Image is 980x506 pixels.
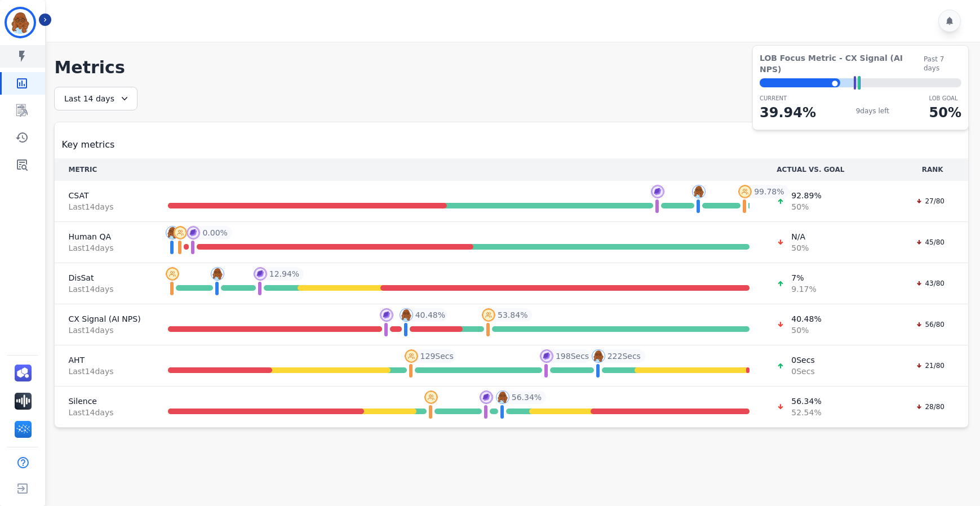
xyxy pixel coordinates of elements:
div: 43/80 [910,278,950,289]
span: LOB Focus Metric - CX Signal (AI NPS) [760,52,924,75]
span: DisSat [68,272,140,283]
span: 7 % [791,272,816,283]
span: CSAT [68,190,140,201]
span: Last 14 day s [68,325,140,336]
span: 40.48 % [415,309,445,321]
span: Human QA [68,231,140,242]
th: METRIC [55,158,154,181]
span: 12.94 % [269,268,299,279]
p: 39.94 % [760,103,816,123]
div: 21/80 [910,360,950,371]
div: Last 14 days [54,87,138,110]
img: profile-pic [254,267,267,281]
span: CX Signal (AI NPS) [68,313,140,325]
span: Last 14 day s [68,366,140,377]
img: profile-pic [166,267,179,281]
span: Last 14 day s [68,283,140,295]
span: 50 % [791,325,821,336]
span: Last 14 day s [68,407,140,418]
span: 52.54 % [791,407,821,418]
img: profile-pic [482,308,495,322]
p: LOB Goal [929,94,961,103]
span: Key metrics [61,138,114,152]
th: ACTUAL VS. GOAL [763,158,897,181]
span: 56.34 % [512,392,542,403]
th: RANK [897,158,968,181]
img: profile-pic [166,226,179,239]
span: Last 14 day s [68,201,140,212]
img: profile-pic [651,185,664,198]
img: profile-pic [496,390,509,404]
span: N/A [791,231,809,242]
span: 50 % [791,201,821,212]
img: Bordered avatar [7,9,34,36]
p: 50 % [929,103,961,123]
span: 0 Secs [791,354,814,366]
div: ⬤ [760,78,840,87]
span: 129 Secs [420,350,454,362]
span: Past 7 days [924,55,961,73]
div: 56/80 [910,319,950,330]
span: 9.17 % [791,283,816,295]
img: profile-pic [380,308,393,322]
span: 56.34 % [791,396,821,407]
img: profile-pic [400,308,413,322]
span: 198 Secs [556,350,589,362]
img: profile-pic [211,267,224,281]
span: 222 Secs [607,350,641,362]
h1: Metrics [54,57,969,78]
div: 27/80 [910,196,950,207]
div: 28/80 [910,401,950,412]
img: profile-pic [738,185,752,198]
span: 9 days left [856,106,889,116]
span: 92.89 % [791,190,821,201]
img: profile-pic [424,390,438,404]
span: Silence [68,396,140,407]
img: profile-pic [692,185,706,198]
img: profile-pic [592,349,605,363]
div: 45/80 [910,237,950,248]
span: 0.00 % [202,227,227,238]
span: 50 % [791,242,809,254]
span: 40.48 % [791,313,821,325]
img: profile-pic [480,390,493,404]
img: profile-pic [174,226,187,239]
span: 99.78 % [754,186,784,197]
span: AHT [68,354,140,366]
img: profile-pic [405,349,418,363]
span: 0 Secs [791,366,814,377]
img: profile-pic [187,226,200,239]
img: profile-pic [540,349,553,363]
span: Last 14 day s [68,242,140,254]
span: 53.84 % [498,309,527,321]
p: CURRENT [760,94,816,103]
